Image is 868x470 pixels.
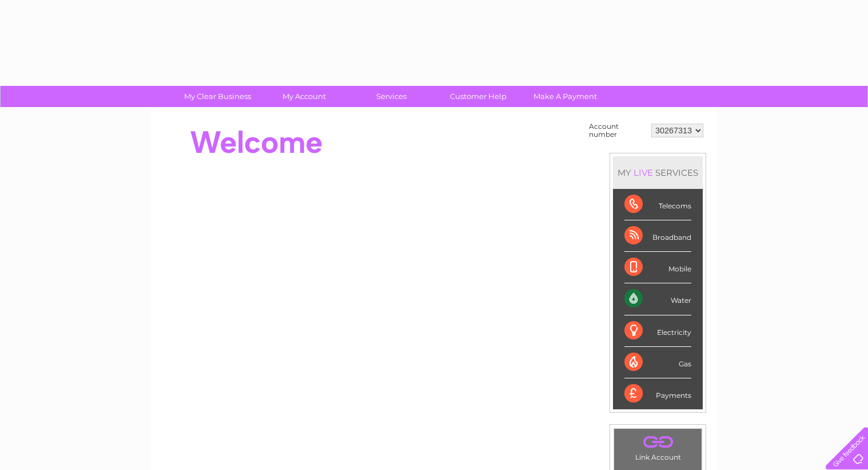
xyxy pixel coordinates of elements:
div: Electricity [624,315,691,347]
div: Telecoms [624,189,691,220]
td: Link Account [614,428,702,464]
a: Services [344,86,439,107]
div: MY SERVICES [613,156,703,189]
a: Make A Payment [518,86,612,107]
div: Payments [624,378,691,409]
div: Broadband [624,220,691,252]
div: Gas [624,347,691,378]
div: Water [624,283,691,315]
div: Mobile [624,252,691,283]
div: LIVE [631,167,655,178]
a: My Clear Business [170,86,265,107]
a: . [617,432,699,452]
a: My Account [257,86,352,107]
td: Account number [586,120,648,141]
a: Customer Help [431,86,525,107]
